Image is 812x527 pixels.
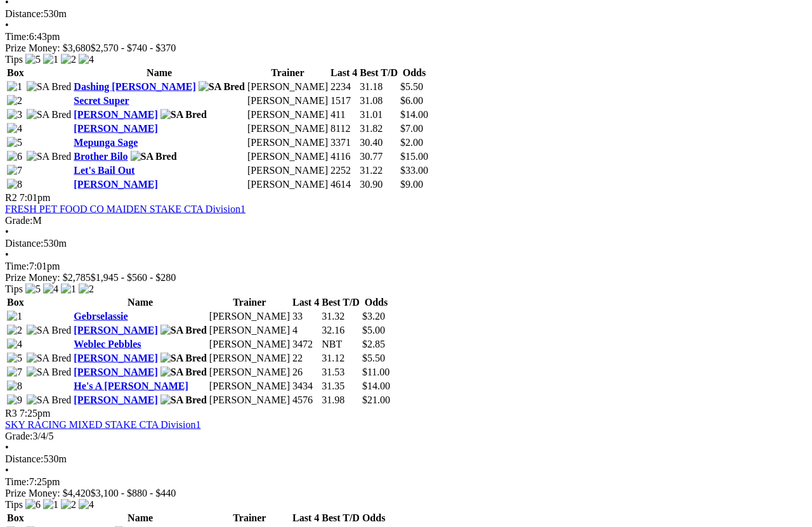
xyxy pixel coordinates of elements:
[330,136,358,149] td: 3371
[160,367,207,378] img: SA Bred
[321,310,360,323] td: 31.32
[292,352,320,365] td: 22
[292,324,320,337] td: 4
[74,353,157,363] a: [PERSON_NAME]
[247,136,329,149] td: [PERSON_NAME]
[5,8,43,19] span: Distance:
[400,95,423,106] span: $6.00
[209,324,291,337] td: [PERSON_NAME]
[74,81,195,92] a: Dashing [PERSON_NAME]
[330,164,358,177] td: 2252
[5,453,43,464] span: Distance:
[27,394,72,406] img: SA Bred
[5,204,246,214] a: FRESH PET FOOD CO MAIDEN STAKE CTA Division1
[27,367,72,378] img: SA Bred
[5,215,807,226] div: M
[292,512,320,524] th: Last 4
[5,431,807,442] div: 3/4/5
[73,512,207,524] th: Name
[91,272,176,283] span: $1,945 - $560 - $280
[7,297,24,308] span: Box
[359,150,398,163] td: 30.77
[73,296,207,309] th: Name
[27,325,72,336] img: SA Bred
[79,283,94,295] img: 2
[74,325,157,335] a: [PERSON_NAME]
[400,179,423,190] span: $9.00
[292,338,320,351] td: 3472
[359,108,398,121] td: 31.01
[74,151,128,162] a: Brother Bilo
[7,325,22,336] img: 2
[5,238,43,249] span: Distance:
[74,367,157,377] a: [PERSON_NAME]
[400,137,423,148] span: $2.00
[27,109,72,120] img: SA Bred
[5,31,807,42] div: 6:43pm
[400,151,428,162] span: $15.00
[400,123,423,134] span: $7.00
[321,394,360,407] td: 31.98
[27,81,72,93] img: SA Bred
[74,95,129,106] a: Secret Super
[362,381,390,391] span: $14.00
[79,54,94,65] img: 4
[5,238,807,249] div: 530m
[362,339,385,349] span: $2.85
[74,165,134,176] a: Let's Bail Out
[209,310,291,323] td: [PERSON_NAME]
[247,150,329,163] td: [PERSON_NAME]
[209,366,291,379] td: [PERSON_NAME]
[5,283,23,294] span: Tips
[400,165,428,176] span: $33.00
[400,67,429,79] th: Odds
[27,353,72,364] img: SA Bred
[7,137,22,148] img: 5
[321,338,360,351] td: NBT
[247,67,329,79] th: Trainer
[247,122,329,135] td: [PERSON_NAME]
[5,419,200,430] a: SKY RACING MIXED STAKE CTA Division1
[74,109,157,120] a: [PERSON_NAME]
[321,352,360,365] td: 31.12
[209,380,291,393] td: [PERSON_NAME]
[247,164,329,177] td: [PERSON_NAME]
[5,465,9,476] span: •
[5,192,17,203] span: R2
[5,453,807,465] div: 530m
[160,394,207,406] img: SA Bred
[5,488,807,499] div: Prize Money: $4,420
[61,54,76,65] img: 2
[5,54,23,65] span: Tips
[400,81,423,92] span: $5.50
[330,94,358,107] td: 1517
[5,476,807,488] div: 7:25pm
[5,8,807,20] div: 530m
[5,261,807,272] div: 7:01pm
[199,81,245,93] img: SA Bred
[209,338,291,351] td: [PERSON_NAME]
[7,311,22,322] img: 1
[7,165,22,176] img: 7
[247,108,329,121] td: [PERSON_NAME]
[359,122,398,135] td: 31.82
[5,249,9,260] span: •
[330,122,358,135] td: 8112
[43,283,58,295] img: 4
[7,179,22,190] img: 8
[362,353,385,363] span: $5.50
[209,512,291,524] th: Trainer
[91,488,176,498] span: $3,100 - $880 - $440
[330,150,358,163] td: 4116
[74,339,141,349] a: Weblec Pebbles
[7,353,22,364] img: 5
[61,499,76,511] img: 2
[20,192,51,203] span: 7:01pm
[209,296,291,309] th: Trainer
[7,95,22,107] img: 2
[74,123,157,134] a: [PERSON_NAME]
[5,20,9,30] span: •
[7,394,22,406] img: 9
[7,367,22,378] img: 7
[362,296,391,309] th: Odds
